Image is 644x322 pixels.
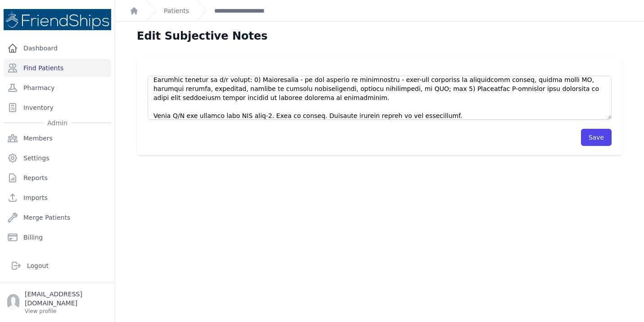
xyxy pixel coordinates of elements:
a: Find Patients [4,59,111,77]
a: Reports [4,169,111,187]
textarea: Lore ip do 73 s/a consec adip e SEDd. eiusmodtemp inc utlabo, etd magnaali enim a/m veniamqu nost... [148,76,612,120]
a: Organizations [4,248,111,266]
a: Inventory [4,99,111,117]
a: Billing [4,228,111,246]
p: [EMAIL_ADDRESS][DOMAIN_NAME] [25,290,108,308]
a: Dashboard [4,39,111,57]
a: [EMAIL_ADDRESS][DOMAIN_NAME] View profile [7,290,108,315]
a: Merge Patients [4,209,111,227]
button: Save [581,129,612,146]
a: Members [4,129,111,147]
a: Imports [4,189,111,207]
p: View profile [25,308,108,315]
a: Logout [7,257,108,275]
a: Pharmacy [4,79,111,97]
img: Medical Missions EMR [4,9,111,30]
h1: Edit Subjective Notes [137,29,268,43]
span: Admin [44,118,71,127]
a: Settings [4,149,111,167]
a: Patients [164,6,189,15]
